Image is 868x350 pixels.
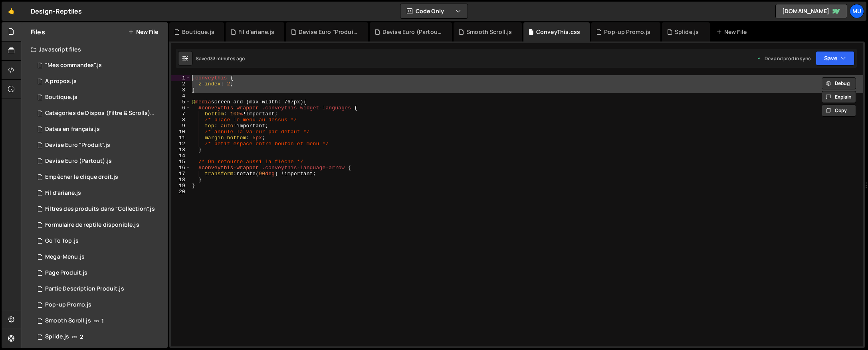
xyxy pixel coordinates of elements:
[31,281,168,297] div: 16910/46780.js
[171,165,190,171] div: 16
[604,28,650,36] div: Pop-up Promo.js
[45,285,124,293] div: Partie Description Produit.js
[45,126,100,133] div: Dates en français.js
[171,147,190,153] div: 13
[31,265,168,281] div: 16910/46562.js
[171,153,190,159] div: 14
[822,105,856,117] button: Copy
[31,153,168,169] div: Devise Euro (Partout).js
[80,334,83,340] span: 2
[45,190,81,197] div: Fil d'ariane.js
[382,28,442,36] div: Devise Euro (Partout).js
[45,221,139,229] div: Formulaire de reptile disponible.js
[210,55,245,62] div: 33 minutes ago
[196,55,245,62] div: Saved
[816,51,854,65] button: Save
[31,105,170,121] div: 16910/46502.js
[31,169,168,185] div: 16910/46629.js
[675,28,699,36] div: Splide.js
[45,333,69,340] div: Splide.js
[466,28,512,36] div: Smooth Scroll.js
[31,137,168,153] div: 16910/47102.js
[31,297,168,313] div: Pop-up Promo.js
[31,249,168,265] div: 16910/46591.js
[822,91,856,103] button: Explain
[31,185,168,201] div: 16910/47140.js
[171,87,190,93] div: 3
[45,301,91,308] div: Pop-up Promo.js
[822,77,856,89] button: Debug
[45,78,77,85] div: A propos.js
[238,28,274,36] div: Fil d'ariane.js
[31,313,168,329] div: 16910/46296.js
[775,4,847,18] a: [DOMAIN_NAME]
[31,73,168,89] div: 16910/47024.js
[45,237,79,245] div: Go To Top.js
[128,29,158,35] button: New File
[171,189,190,195] div: 20
[45,269,87,277] div: Page Produit.js
[171,81,190,87] div: 2
[45,317,91,324] div: Smooth Scroll.js
[171,129,190,135] div: 10
[21,42,168,57] div: Javascript files
[171,111,190,117] div: 7
[171,135,190,141] div: 11
[171,183,190,189] div: 19
[171,105,190,111] div: 6
[45,174,118,181] div: Empêcher le clique droit.js
[850,4,864,18] a: Mu
[171,75,190,81] div: 1
[757,55,811,62] div: Dev and prod in sync
[716,28,750,36] div: New File
[171,141,190,147] div: 12
[31,28,45,36] h2: Files
[171,177,190,183] div: 18
[299,28,359,36] div: Devise Euro "Produit".js
[31,217,168,233] div: 16910/46617.js
[45,206,155,213] div: Filtres des produits dans "Collection".js
[31,329,168,345] div: 16910/46295.js
[536,28,580,36] div: ConveyThis.css
[400,4,468,18] button: Code Only
[31,57,168,73] div: 16910/46547.js
[45,110,155,117] div: Catégories de Dispos (Filtre & Scrolls).js
[45,158,112,165] div: Devise Euro (Partout).js
[171,171,190,177] div: 17
[31,89,168,105] div: 16910/46527.js
[31,121,168,137] div: 16910/46781.js
[171,117,190,123] div: 8
[171,93,190,99] div: 4
[171,159,190,165] div: 15
[31,6,82,16] div: Design-Reptiles
[182,28,214,36] div: Boutique.js
[101,318,104,324] span: 1
[31,201,170,217] div: 16910/46494.js
[45,62,102,69] div: "Mes commandes".js
[31,233,168,249] div: 16910/46616.js
[45,142,110,149] div: Devise Euro "Produit".js
[45,253,85,261] div: Mega-Menu.js
[171,99,190,105] div: 5
[171,123,190,129] div: 9
[2,2,21,21] a: 🤙
[45,94,77,101] div: Boutique.js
